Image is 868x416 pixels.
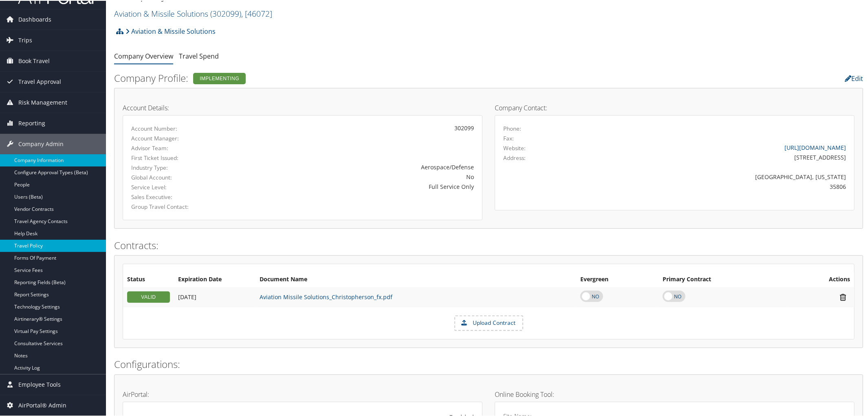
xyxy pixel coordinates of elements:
[123,390,482,397] h4: AirPortal:
[131,163,237,171] label: Industry Type:
[131,124,237,132] label: Account Number:
[249,162,474,171] div: Aerospace/Defense
[576,271,659,286] th: Evergreen
[18,112,45,133] span: Reporting
[659,271,787,286] th: Primary Contract
[114,7,272,18] a: Aviation & Missile Solutions
[241,7,272,18] span: , [ 46072 ]
[260,292,392,300] a: Aviation Missile Solutions_Christopherson_fx.pdf
[131,143,237,151] label: Advisor Team:
[503,134,514,142] label: Fax:
[114,51,173,60] a: Company Overview
[127,291,170,302] div: VALID
[503,153,526,161] label: Address:
[592,182,846,190] div: 35806
[193,72,246,83] div: Implementing
[592,152,846,161] div: [STREET_ADDRESS]
[131,153,237,161] label: First Ticket Issued:
[18,374,61,394] span: Employee Tools
[114,70,609,84] h2: Company Profile:
[18,133,64,153] span: Company Admin
[18,9,51,29] span: Dashboards
[210,7,241,18] span: ( 302099 )
[503,124,521,132] label: Phone:
[256,271,576,286] th: Document Name
[845,73,863,82] a: Edit
[784,143,846,151] a: [URL][DOMAIN_NAME]
[178,293,251,300] div: Add/Edit Date
[178,292,196,300] span: [DATE]
[18,394,66,415] span: AirPortal® Admin
[131,182,237,190] label: Service Level:
[179,51,219,60] a: Travel Spend
[123,104,482,110] h4: Account Details:
[836,292,850,301] i: Remove Contract
[114,238,863,252] h2: Contracts:
[131,202,237,210] label: Group Travel Contact:
[455,315,522,329] label: Upload Contract
[123,271,174,286] th: Status
[131,192,237,200] label: Sales Executive:
[495,104,855,110] h4: Company Contact:
[114,357,863,370] h2: Configurations:
[174,271,256,286] th: Expiration Date
[18,29,32,50] span: Trips
[126,22,216,39] a: Aviation & Missile Solutions
[131,134,237,142] label: Account Manager:
[249,182,474,190] div: Full Service Only
[503,143,526,151] label: Website:
[495,390,855,397] h4: Online Booking Tool:
[592,172,846,180] div: [GEOGRAPHIC_DATA], [US_STATE]
[131,173,237,181] label: Global Account:
[249,123,474,131] div: 302099
[18,50,50,70] span: Book Travel
[787,271,854,286] th: Actions
[18,92,67,112] span: Risk Management
[249,172,474,180] div: No
[18,71,61,91] span: Travel Approval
